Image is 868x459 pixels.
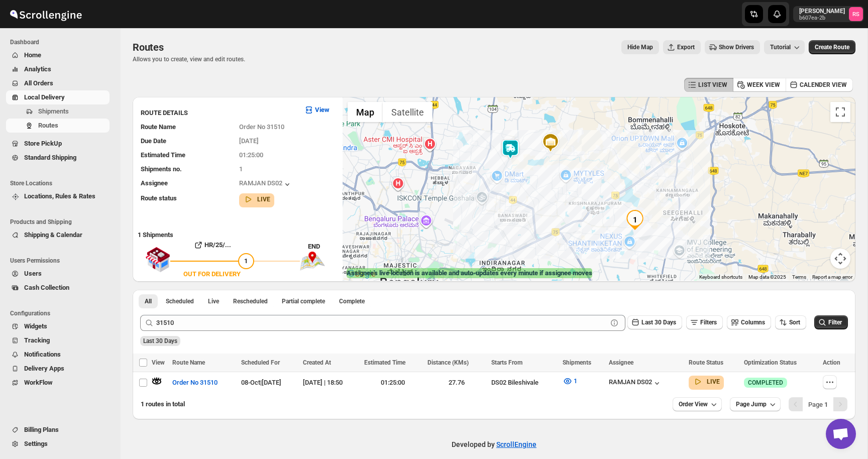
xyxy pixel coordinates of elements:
[24,336,50,344] span: Tracking
[143,337,177,345] span: Last 30 Days
[133,226,173,239] b: 1 Shipments
[24,351,61,358] span: Notifications
[641,319,676,326] span: Last 30 Days
[799,15,845,21] p: b607ea-2b
[673,397,722,411] button: Order View
[736,400,767,408] span: Page Jump
[684,78,733,92] button: LIST VIEW
[627,43,653,51] span: Hide Map
[764,40,805,54] button: Tutorial
[24,51,41,59] span: Home
[748,274,786,280] span: Map data ©2025
[727,315,771,329] button: Columns
[770,44,791,51] span: Tutorial
[298,102,336,118] button: View
[789,319,800,326] span: Sort
[663,40,701,54] button: Export
[789,397,847,411] nav: Pagination
[303,378,358,388] div: [DATE] | 18:50
[6,62,110,76] button: Analytics
[141,165,182,173] span: Shipments no.
[133,41,164,53] span: Routes
[849,7,863,21] span: Romil Seth
[557,373,583,389] button: 1
[496,440,536,448] a: ScrollEngine
[141,123,176,131] span: Route Name
[172,378,218,388] span: Order No 31510
[6,228,110,242] button: Shipping & Calendar
[24,440,48,447] span: Settings
[830,249,850,269] button: Map camera controls
[6,348,110,362] button: Notifications
[800,81,847,89] span: CALENDER VIEW
[364,359,405,366] span: Estimated Time
[6,319,110,333] button: Widgets
[625,210,645,230] div: 1
[24,93,65,101] span: Local Delivery
[24,379,53,386] span: WorkFlow
[10,38,114,46] span: Dashboard
[24,192,95,200] span: Locations, Rules & Rates
[793,6,864,22] button: User menu
[719,43,754,51] span: Show Drivers
[699,274,742,281] button: Keyboard shortcuts
[491,378,557,388] div: DS02 Bileshivale
[24,426,59,433] span: Billing Plans
[141,108,296,118] h3: ROUTE DETAILS
[239,165,243,173] span: 1
[6,437,110,451] button: Settings
[6,76,110,90] button: All Orders
[698,81,727,89] span: LIST VIEW
[828,319,842,326] span: Filter
[239,137,259,145] span: [DATE]
[315,106,330,113] b: View
[679,400,708,408] span: Order View
[239,179,292,189] button: RAMJAN DS02
[6,376,110,390] button: WorkFlow
[345,268,378,281] a: Open this area in Google Maps (opens a new window)
[239,151,263,159] span: 01:25:00
[24,79,53,87] span: All Orders
[300,252,325,271] img: trip_end.png
[141,151,185,159] span: Estimated Time
[792,274,806,280] a: Terms (opens in new tab)
[707,378,720,385] b: LIVE
[786,78,853,92] button: CALENDER VIEW
[139,294,158,308] button: All routes
[24,65,51,73] span: Analytics
[152,359,165,366] span: View
[233,297,268,305] span: Rescheduled
[808,401,828,408] span: Page
[141,194,177,202] span: Route status
[730,397,781,411] button: Page Jump
[815,43,849,51] span: Create Route
[141,137,166,145] span: Due Date
[609,359,633,366] span: Assignee
[741,319,765,326] span: Columns
[166,297,194,305] span: Scheduled
[747,81,780,89] span: WEEK VIEW
[133,55,245,63] p: Allows you to create, view and edit routes.
[308,242,338,252] div: END
[339,297,365,305] span: Complete
[824,401,828,408] b: 1
[282,297,325,305] span: Partial complete
[627,315,682,329] button: Last 30 Days
[814,315,848,329] button: Filter
[204,241,231,249] b: HR/25/...
[183,269,241,279] div: OUT FOR DELIVERY
[852,11,859,18] text: RS
[24,231,82,239] span: Shipping & Calendar
[6,104,110,119] button: Shipments
[348,102,383,122] button: Show street map
[38,122,58,129] span: Routes
[24,154,76,161] span: Standard Shipping
[826,419,856,449] div: Open chat
[141,400,185,408] span: 1 routes in total
[257,196,270,203] b: LIVE
[775,315,806,329] button: Sort
[10,309,114,317] span: Configurations
[347,268,592,278] label: Assignee's live location is available and auto-updates every minute if assignee moves
[10,179,114,187] span: Store Locations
